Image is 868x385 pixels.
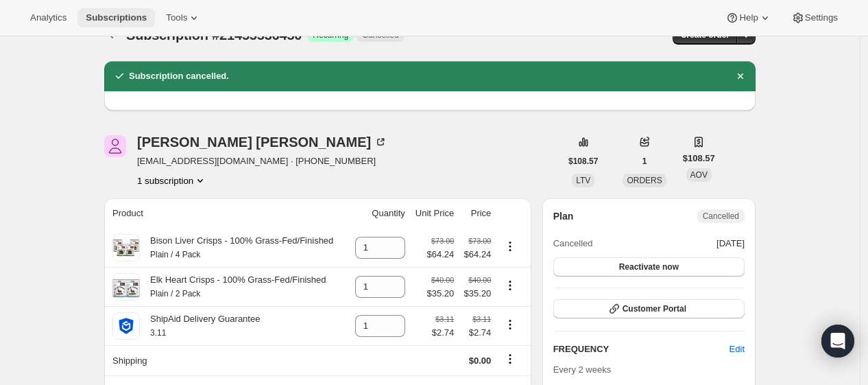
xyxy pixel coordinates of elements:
span: AOV [690,170,708,180]
span: $108.57 [568,156,598,167]
button: Product actions [137,174,207,187]
span: Reactivate now [619,261,679,272]
span: 1 [642,156,647,167]
small: $3.11 [472,315,491,323]
button: Settings [783,8,846,27]
span: Analytics [30,12,67,23]
button: Shipping actions [499,351,521,366]
button: Product actions [499,278,521,293]
button: Product actions [499,239,521,254]
span: $64.24 [426,248,454,261]
img: product img [112,312,140,340]
button: $108.57 [560,152,606,171]
img: product img [112,273,140,301]
div: Elk Heart Crisps - 100% Grass-Fed/Finished [140,273,326,301]
span: [DATE] [716,237,745,250]
span: Every 2 weeks [553,364,612,375]
span: $35.20 [462,287,491,301]
small: $3.11 [435,315,454,323]
span: $0.00 [469,355,492,366]
span: Tools [166,12,187,23]
button: Reactivate now [553,257,745,277]
span: Subscriptions [86,12,147,23]
small: $73.00 [468,237,491,245]
h2: FREQUENCY [553,342,730,356]
span: Cancelled [703,211,739,222]
small: Plain / 2 Pack [150,289,200,299]
span: Edit [730,342,745,356]
h2: Plan [553,209,574,223]
span: $2.74 [462,326,491,340]
button: Customer Portal [553,299,745,318]
span: $2.74 [432,326,455,340]
span: $64.24 [462,248,491,261]
small: 3.11 [150,328,166,338]
th: Price [458,198,495,229]
th: Unit Price [409,198,458,229]
h2: Subscription cancelled. [129,69,229,83]
div: Open Intercom Messenger [821,325,854,358]
img: product img [112,234,140,261]
small: $73.00 [431,237,454,245]
span: [EMAIL_ADDRESS][DOMAIN_NAME] · [PHONE_NUMBER] [137,154,387,168]
button: Edit [721,338,753,360]
div: ShipAid Delivery Guarantee [140,312,260,340]
span: $108.57 [683,152,715,165]
span: ORDERS [627,176,662,185]
span: Adam Figueiredo [104,135,126,157]
span: $35.20 [426,287,454,301]
button: 1 [634,152,655,171]
button: Dismiss notification [731,67,750,86]
button: Help [717,8,780,27]
th: Shipping [104,345,348,375]
div: Bison Liver Crisps - 100% Grass-Fed/Finished [140,234,333,261]
small: Plain / 4 Pack [150,250,200,259]
button: Subscriptions [77,8,155,27]
th: Quantity [348,198,409,229]
span: LTV [576,176,590,185]
button: Analytics [22,8,75,27]
small: $40.00 [431,276,454,284]
button: Tools [158,8,209,27]
span: Settings [805,12,838,23]
span: Help [739,12,758,23]
div: [PERSON_NAME] [PERSON_NAME] [137,135,387,149]
span: Customer Portal [623,303,686,314]
th: Product [104,198,348,229]
button: Product actions [499,317,521,332]
span: Cancelled [553,237,593,250]
small: $40.00 [468,276,491,284]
